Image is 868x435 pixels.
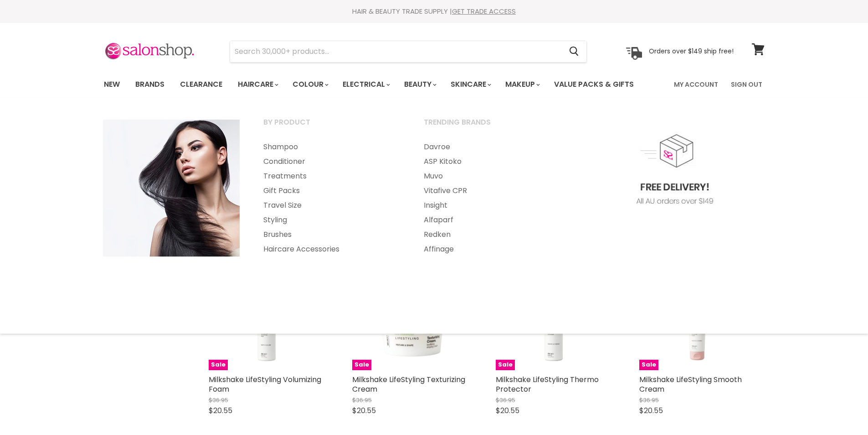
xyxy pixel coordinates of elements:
p: Orders over $149 ship free! [649,47,734,55]
a: Colour [286,75,334,94]
a: Makeup [498,75,545,94]
a: Milkshake LifeStyling Volumizing Foam [209,374,321,394]
button: Search [562,41,586,62]
span: $36.95 [496,396,515,404]
a: Trending Brands [412,115,571,138]
a: Milkshake LifeStyling Thermo Protector [496,374,599,394]
a: Haircare [231,75,284,94]
span: Sale [352,360,371,370]
a: Milkshake LifeStyling Smooth Cream [639,374,742,394]
a: Affinage [412,242,571,257]
a: Brands [128,75,171,94]
a: Shampoo [252,140,411,154]
span: Sale [496,360,515,370]
span: Sale [209,360,228,370]
a: Treatments [252,169,411,183]
ul: Main menu [252,140,411,257]
a: Beauty [397,75,442,94]
a: New [97,75,127,94]
span: $20.55 [209,405,232,416]
a: GET TRADE ACCESS [452,6,516,16]
ul: Main menu [412,140,571,257]
a: Milkshake LifeStyling Texturizing Cream [352,374,465,394]
a: ASP Kitoko [412,154,571,169]
span: $20.55 [352,405,376,416]
a: Skincare [444,75,497,94]
span: $20.55 [639,405,663,416]
a: Alfaparf [412,213,571,227]
nav: Main [92,71,776,98]
a: Sign Out [725,75,768,94]
a: Styling [252,213,411,227]
a: Brushes [252,227,411,242]
iframe: Gorgias live chat messenger [822,392,859,426]
span: $36.95 [209,396,228,404]
form: Product [230,41,587,63]
a: Muvo [412,169,571,183]
span: Sale [639,360,658,370]
a: My Account [668,75,724,94]
a: Electrical [336,75,395,94]
input: Search [230,41,562,62]
a: Insight [412,198,571,213]
span: $20.55 [496,405,519,416]
a: Haircare Accessories [252,242,411,257]
a: Davroe [412,140,571,154]
a: Redken [412,227,571,242]
a: Vitafive CPR [412,183,571,198]
a: Gift Packs [252,183,411,198]
span: $36.95 [352,396,372,404]
ul: Main menu [97,71,655,98]
a: Conditioner [252,154,411,169]
a: By Product [252,115,411,138]
a: Value Packs & Gifts [547,75,641,94]
div: HAIR & BEAUTY TRADE SUPPLY | [92,7,776,16]
span: $36.95 [639,396,659,404]
a: Travel Size [252,198,411,213]
a: Clearance [173,75,229,94]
